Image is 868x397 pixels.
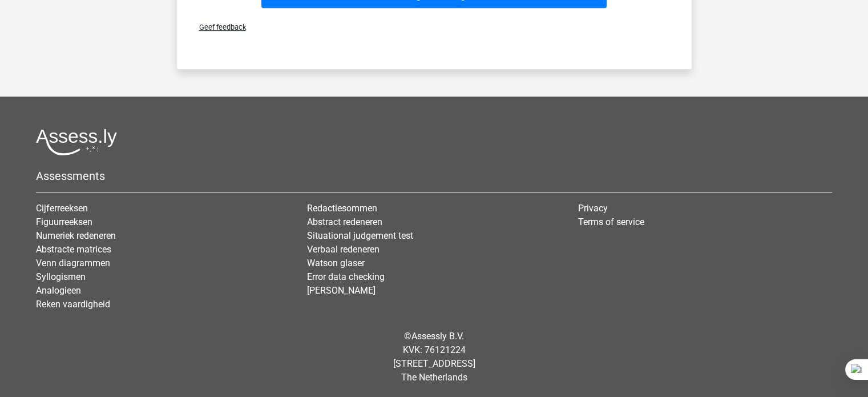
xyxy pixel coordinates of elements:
a: Assessly B.V. [411,331,464,342]
a: Abstract redeneren [307,216,382,227]
a: Venn diagrammen [36,258,110,268]
a: Syllogismen [36,271,86,282]
div: © KVK: 76121224 [STREET_ADDRESS] The Netherlands [27,320,841,394]
a: Verbaal redeneren [307,244,380,255]
a: Reken vaardigheid [36,299,110,310]
a: Cijferreeksen [36,203,88,214]
a: [PERSON_NAME] [307,285,376,296]
a: Abstracte matrices [36,244,111,255]
h5: Assessments [36,169,832,183]
a: Figuurreeksen [36,216,92,227]
span: Geef feedback [190,23,246,31]
a: Numeriek redeneren [36,230,116,241]
img: Assessly logo [36,129,117,155]
a: Watson glaser [307,258,365,268]
a: Privacy [578,203,608,214]
a: Redactiesommen [307,203,377,214]
a: Error data checking [307,271,385,282]
a: Situational judgement test [307,230,413,241]
a: Analogieen [36,285,81,296]
a: Terms of service [578,216,644,227]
